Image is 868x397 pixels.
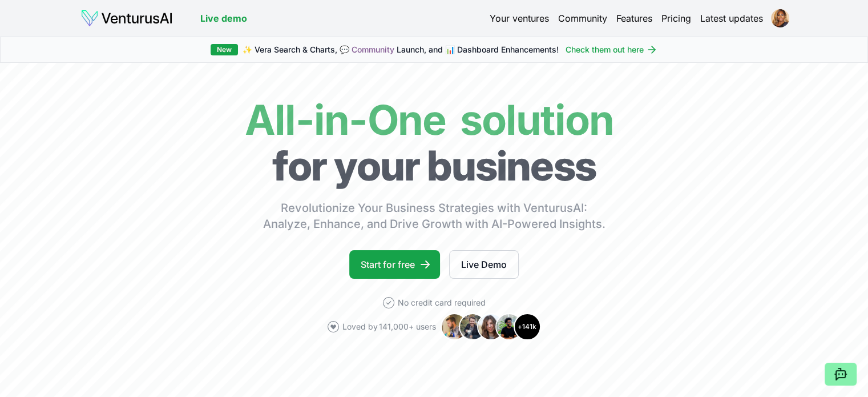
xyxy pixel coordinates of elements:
img: Avatar 1 [441,313,468,340]
a: Live demo [200,11,247,25]
img: logo [80,9,173,27]
div: New [211,44,238,55]
a: Start for free [349,250,440,279]
img: Avatar 4 [495,313,523,340]
a: Community [558,11,607,25]
a: Features [616,11,652,25]
a: Latest updates [700,11,763,25]
img: Avatar 3 [477,313,504,340]
img: Avatar 2 [459,313,486,340]
a: Pricing [661,11,691,25]
span: ✨ Vera Search & Charts, 💬 Launch, and 📊 Dashboard Enhancements! [243,44,559,55]
img: ACg8ocIFBp18EfE23cmHC-KY80JMpGt18YHC7lR_GnDNl6ny3wmhz65ksw=s96-c [771,9,789,27]
a: Check them out here [566,44,657,55]
a: Live Demo [449,250,519,279]
a: Your ventures [490,11,549,25]
a: Community [352,45,394,54]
